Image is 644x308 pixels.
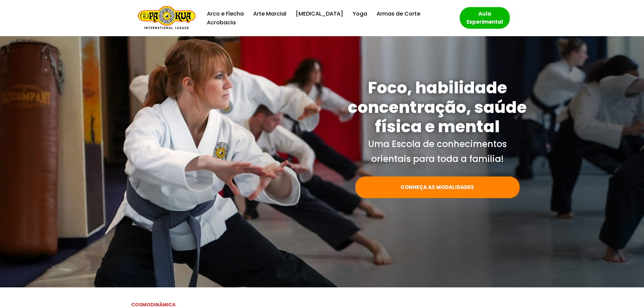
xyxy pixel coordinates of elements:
a: Acrobacia [207,18,236,27]
a: Armas de Corte [377,9,420,18]
div: Menu primário [206,9,450,27]
h1: Foco, habilidade concentração, saúde física e mental [328,78,548,137]
p: Uma Escola de conhecimentos orientais para toda a família! [328,137,548,166]
a: [MEDICAL_DATA] [296,9,343,18]
a: CONHEÇA AS MODALIDADES [355,176,520,198]
strong: COSMODINÂMICA [131,301,175,308]
a: Aula Experimental [460,7,510,29]
a: Arco e Flecha [207,9,244,18]
a: Yoga [353,9,367,18]
a: Arte Marcial [253,9,286,18]
a: Escola de Conhecimentos Orientais Pa-Kua Uma escola para toda família [135,6,195,30]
